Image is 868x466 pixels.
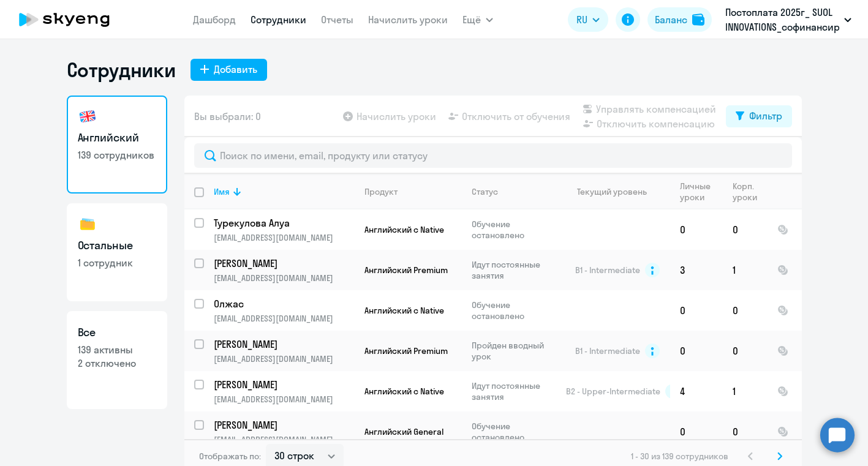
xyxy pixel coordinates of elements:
p: Обучение остановлено [472,421,556,443]
button: Балансbalance [647,7,712,32]
p: 1 сотрудник [78,256,156,269]
span: Английский Premium [364,265,448,276]
p: [EMAIL_ADDRESS][DOMAIN_NAME] [214,232,354,243]
p: [EMAIL_ADDRESS][DOMAIN_NAME] [214,353,354,364]
p: 139 сотрудников [78,148,156,162]
h3: Английский [78,130,156,146]
div: Статус [472,186,498,197]
button: Фильтр [726,105,792,127]
p: [EMAIL_ADDRESS][DOMAIN_NAME] [214,272,354,284]
a: Отчеты [321,13,353,26]
a: Английский139 сотрудников [67,96,167,194]
div: Добавить [214,62,257,77]
p: Турекулова Алуа [214,216,352,230]
a: [PERSON_NAME] [214,337,354,351]
td: 0 [723,290,768,331]
a: Дашборд [193,13,236,26]
h3: Остальные [78,238,156,254]
td: 0 [670,209,723,250]
input: Поиск по имени, email, продукту или статусу [194,143,792,168]
button: Добавить [191,59,267,81]
img: others [78,214,97,234]
p: Идут постоянные занятия [472,259,556,281]
p: Идут постоянные занятия [472,380,556,402]
p: [EMAIL_ADDRESS][DOMAIN_NAME] [214,434,354,445]
div: Текущий уровень [577,186,647,197]
td: 0 [723,209,768,250]
a: Все139 активны2 отключено [67,311,167,409]
td: 4 [670,371,723,412]
img: balance [692,13,704,26]
p: Постоплата 2025г_ SUOL INNOVATIONS_софинансирование 50/50, ИН14, ООО [725,5,839,34]
span: B1 - Intermediate [575,345,640,356]
div: Корп. уроки [733,181,759,203]
td: 0 [670,331,723,371]
p: Обучение остановлено [472,299,556,321]
div: Баланс [655,12,687,27]
p: [EMAIL_ADDRESS][DOMAIN_NAME] [214,313,354,324]
h1: Сотрудники [67,58,176,82]
span: Отображать по: [199,451,261,462]
span: 1 - 30 из 139 сотрудников [631,451,728,462]
span: Английский General [364,426,443,437]
button: RU [568,7,608,32]
p: [PERSON_NAME] [214,257,352,270]
p: [PERSON_NAME] [214,337,352,351]
a: Турекулова Алуа [214,216,354,230]
p: [PERSON_NAME] [214,378,352,391]
div: Фильтр [749,108,782,123]
td: 0 [670,412,723,452]
span: B1 - Intermediate [575,265,640,276]
div: Статус [472,186,556,197]
div: Текущий уровень [566,186,670,197]
div: Личные уроки [680,181,722,203]
div: Корп. уроки [733,181,767,203]
td: 1 [723,250,768,290]
p: [PERSON_NAME] [214,418,352,432]
p: Обучение остановлено [472,219,556,241]
span: Английский с Native [364,386,444,397]
button: Ещё [462,7,493,32]
p: Олжас [214,297,352,310]
a: Остальные1 сотрудник [67,203,167,301]
span: Английский Premium [364,345,448,356]
div: Имя [214,186,230,197]
td: 0 [670,290,723,331]
div: Личные уроки [680,181,714,203]
p: Пройден вводный урок [472,340,556,362]
a: Сотрудники [251,13,306,26]
a: Начислить уроки [368,13,448,26]
a: [PERSON_NAME] [214,418,354,432]
a: [PERSON_NAME] [214,257,354,270]
p: 2 отключено [78,356,156,370]
a: [PERSON_NAME] [214,378,354,391]
span: Английский с Native [364,224,444,235]
td: 1 [723,371,768,412]
td: 3 [670,250,723,290]
span: B2 - Upper-Intermediate [566,386,660,397]
img: english [78,107,97,126]
td: 0 [723,331,768,371]
p: 139 активны [78,343,156,356]
div: Продукт [364,186,461,197]
td: 0 [723,412,768,452]
div: Имя [214,186,354,197]
a: Олжас [214,297,354,310]
div: Продукт [364,186,398,197]
h3: Все [78,325,156,340]
span: Английский с Native [364,305,444,316]
span: Ещё [462,12,481,27]
p: [EMAIL_ADDRESS][DOMAIN_NAME] [214,394,354,405]
button: Постоплата 2025г_ SUOL INNOVATIONS_софинансирование 50/50, ИН14, ООО [719,5,858,34]
span: Вы выбрали: 0 [194,109,261,124]
span: RU [576,12,587,27]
